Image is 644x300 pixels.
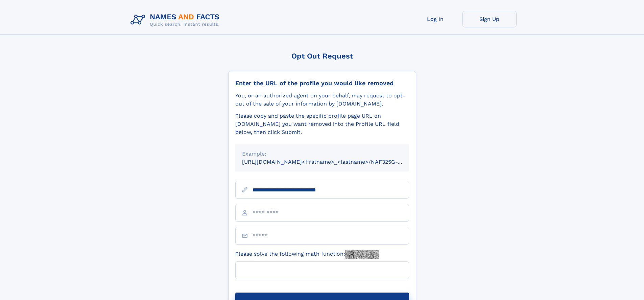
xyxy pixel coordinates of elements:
div: Please copy and paste the specific profile page URL on [DOMAIN_NAME] you want removed into the Pr... [235,112,409,136]
small: [URL][DOMAIN_NAME]<firstname>_<lastname>/NAF325G-xxxxxxxx [242,159,422,165]
div: Opt Out Request [228,52,416,60]
img: Logo Names and Facts [128,11,225,29]
div: Enter the URL of the profile you would like removed [235,79,409,87]
a: Log In [408,11,462,27]
div: Example: [242,150,402,158]
div: You, or an authorized agent on your behalf, may request to opt-out of the sale of your informatio... [235,92,409,108]
label: Please solve the following math function: [235,250,379,259]
a: Sign Up [462,11,517,27]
